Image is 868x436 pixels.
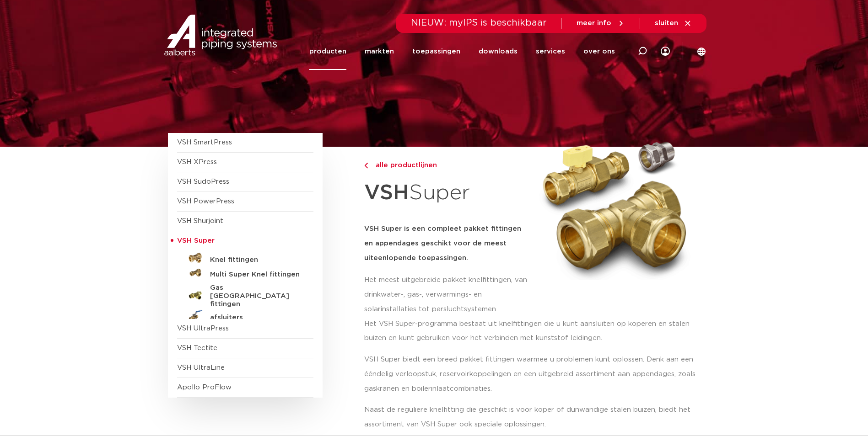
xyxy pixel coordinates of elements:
[364,175,530,211] h1: Super
[364,182,409,203] strong: VSH
[177,198,234,205] a: VSH PowerPress
[210,256,301,264] h5: Knel fittingen
[210,271,301,279] h5: Multi Super Knel fittingen
[364,273,530,317] p: Het meest uitgebreide pakket knelfittingen, van drinkwater-, gas-, verwarmings- en solarinstallat...
[364,403,701,432] p: Naast de reguliere knelfitting die geschikt is voor koper of dunwandige stalen buizen, biedt het ...
[177,178,229,185] a: VSH SudoPress
[655,20,678,27] span: sluiten
[365,33,394,70] a: markten
[364,352,701,396] p: VSH Super biedt een breed pakket fittingen waarmee u problemen kunt oplossen. Denk aan een ééndel...
[479,33,518,70] a: downloads
[177,280,313,308] a: Gas [GEOGRAPHIC_DATA] fittingen
[177,139,232,146] a: VSH SmartPress
[177,364,225,371] a: VSH UltraLine
[370,162,437,169] span: alle productlijnen
[411,18,547,27] span: NIEUW: myIPS is beschikbaar
[655,19,692,27] a: sluiten
[364,317,701,346] p: Het VSH Super-programma bestaat uit knelfittingen die u kunt aansluiten op koperen en stalen buiz...
[364,160,530,171] a: alle productlijnen
[583,33,615,70] a: over ons
[577,19,625,27] a: meer info
[210,284,301,308] h5: Gas [GEOGRAPHIC_DATA] fittingen
[364,222,530,266] h5: VSH Super is een compleet pakket fittingen en appendages geschikt voor de meest uiteenlopende toe...
[177,159,217,165] a: VSH XPress
[177,266,313,280] a: Multi Super Knel fittingen
[536,33,565,70] a: services
[177,218,223,224] a: VSH Shurjoint
[364,163,368,169] img: chevron-right.svg
[577,20,611,27] span: meer info
[309,33,346,70] a: producten
[177,251,313,266] a: Knel fittingen
[177,325,229,332] a: VSH UltraPress
[177,237,215,244] span: VSH Super
[177,308,313,323] a: afsluiters
[661,33,670,70] div: my IPS
[309,33,615,70] nav: Menu
[177,345,217,351] a: VSH Tectite
[177,384,232,391] a: Apollo ProFlow
[210,314,301,322] h5: afsluiters
[412,33,460,70] a: toepassingen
